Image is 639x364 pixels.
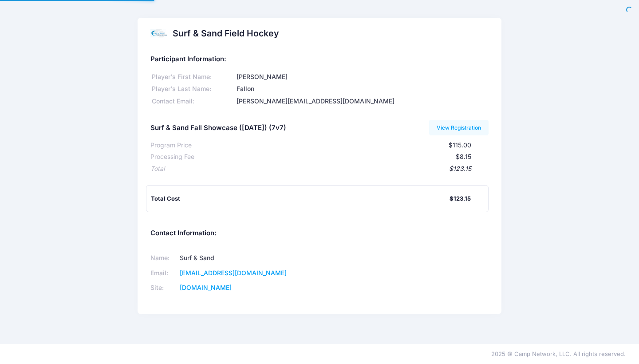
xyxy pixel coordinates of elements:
[150,72,235,82] div: Player's First Name:
[429,120,489,135] a: View Registration
[449,141,471,149] span: $115.00
[165,164,471,174] div: $123.15
[150,97,235,106] div: Contact Email:
[150,141,192,150] div: Program Price
[180,284,232,291] a: [DOMAIN_NAME]
[235,72,489,82] div: [PERSON_NAME]
[150,84,235,94] div: Player's Last Name:
[173,28,279,39] h2: Surf & Sand Field Hockey
[150,124,286,132] h5: Surf & Sand Fall Showcase ([DATE]) (7v7)
[450,194,471,203] div: $123.15
[180,269,287,277] a: [EMAIL_ADDRESS][DOMAIN_NAME]
[150,265,177,281] td: Email:
[235,97,489,106] div: [PERSON_NAME][EMAIL_ADDRESS][DOMAIN_NAME]
[150,55,489,63] h5: Participant Information:
[491,350,626,357] span: 2025 © Camp Network, LLC. All rights reserved.
[177,250,308,265] td: Surf & Sand
[150,164,165,174] div: Total
[150,250,177,265] td: Name:
[150,152,194,162] div: Processing Fee
[151,194,450,203] div: Total Cost
[235,84,489,94] div: Fallon
[150,229,489,237] h5: Contact Information:
[194,152,471,162] div: $8.15
[150,281,177,296] td: Site:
